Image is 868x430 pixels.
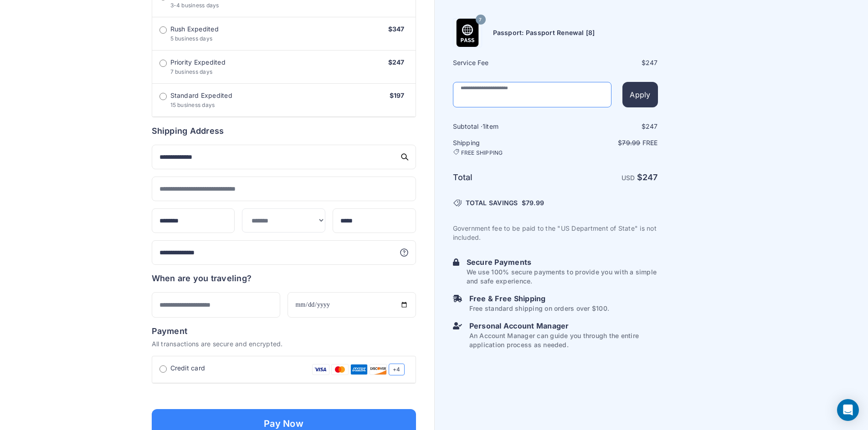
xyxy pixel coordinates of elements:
[453,58,555,67] h6: Service Fee
[622,82,657,107] button: Apply
[637,172,658,182] strong: $
[467,257,658,268] h6: Secure Payments
[479,14,482,25] span: 7
[526,199,544,207] span: 79.99
[622,139,640,147] span: 79.99
[493,28,595,37] h6: Passport: Passport Renewal [8]
[390,91,405,99] span: $197
[388,58,405,66] span: $247
[556,58,658,67] div: $
[152,272,252,285] h6: When are you traveling?
[466,198,518,207] span: TOTAL SAVINGS
[469,293,609,304] h6: Free & Free Shipping
[152,325,416,338] h6: Payment
[170,101,215,108] span: 15 business days
[646,59,658,66] span: 247
[646,122,658,130] span: 247
[469,331,658,349] p: An Account Manager can guide you through the entire application process as needed.
[170,364,205,373] span: Credit card
[170,35,213,42] span: 5 business days
[331,364,349,375] img: Mastercard
[152,125,416,137] h6: Shipping Address
[170,25,219,34] span: Rush Expedited
[312,364,329,375] img: Visa Card
[388,25,405,33] span: $347
[483,122,485,130] span: 1
[170,58,226,67] span: Priority Expedited
[170,2,219,9] span: 3-4 business days
[837,399,859,421] div: Open Intercom Messenger
[350,364,368,375] img: Amex
[453,19,482,47] img: Product Name
[453,138,555,157] h6: Shipping
[621,174,635,182] span: USD
[453,122,555,131] h6: Subtotal · item
[469,320,658,331] h6: Personal Account Manager
[556,138,658,147] p: $
[453,224,658,242] p: Government fee to be paid to the "US Department of State" is not included.
[170,68,213,75] span: 7 business days
[152,339,416,349] p: All transactions are secure and encrypted.
[469,304,609,313] p: Free standard shipping on orders over $100.
[370,364,387,375] img: Discover
[522,198,544,207] span: $
[467,268,658,286] p: We use 100% secure payments to provide you with a simple and safe experience.
[556,122,658,131] div: $
[461,149,503,157] span: FREE SHIPPING
[453,171,555,184] h6: Total
[642,139,658,147] span: Free
[170,91,232,100] span: Standard Expedited
[389,364,404,375] span: +4
[642,172,658,182] span: 247
[400,248,409,257] svg: More information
